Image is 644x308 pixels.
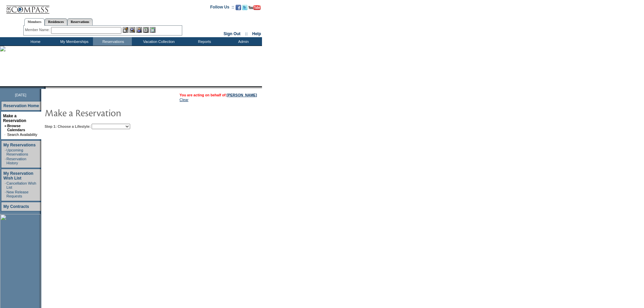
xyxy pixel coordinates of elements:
a: Search Availability [7,133,37,137]
a: Clear [180,98,188,102]
div: Member Name: [25,27,51,33]
a: My Contracts [3,204,29,209]
td: · [5,148,6,156]
a: Subscribe to our YouTube Channel [248,7,261,11]
img: View [129,27,135,33]
b: Step 1: Choose a Lifestyle: [45,124,91,128]
td: · [5,190,6,198]
a: Cancellation Wish List [6,181,36,189]
a: Residences [45,18,67,25]
a: Make a Reservation [3,114,26,123]
td: · [5,157,6,165]
img: b_calculator.gif [150,27,156,33]
td: · [5,181,6,189]
img: Reservations [143,27,149,33]
img: pgTtlMakeReservation.gif [45,106,180,119]
td: Home [15,37,54,46]
a: New Release Requests [6,190,28,198]
td: Follow Us :: [210,4,234,12]
td: Vacation Collection [132,37,184,46]
span: [DATE] [15,93,26,97]
span: :: [245,31,248,36]
td: · [4,133,6,137]
a: Sign Out [223,31,240,36]
a: Help [252,31,261,36]
a: Reservation Home [3,103,39,108]
a: Reservations [67,18,93,25]
b: » [4,124,6,128]
img: blank.gif [46,86,46,89]
img: Follow us on Twitter [242,5,247,10]
a: My Reservations [3,143,35,147]
td: Reservations [93,37,132,46]
img: Subscribe to our YouTube Channel [248,5,261,10]
a: Reservation History [6,157,26,165]
span: You are acting on behalf of: [180,93,257,97]
img: promoShadowLeftCorner.gif [43,86,46,89]
td: My Memberships [54,37,93,46]
td: Admin [223,37,262,46]
a: My Reservation Wish List [3,171,33,181]
a: Members [24,18,45,26]
img: Impersonate [136,27,142,33]
a: Become our fan on Facebook [236,7,241,11]
a: Upcoming Reservations [6,148,28,156]
img: Become our fan on Facebook [236,5,241,10]
a: Follow us on Twitter [242,7,247,11]
a: [PERSON_NAME] [227,93,257,97]
img: b_edit.gif [123,27,128,33]
a: Browse Calendars [7,124,25,132]
td: Reports [184,37,223,46]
